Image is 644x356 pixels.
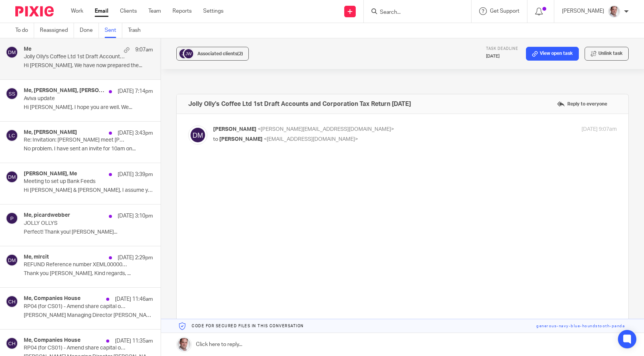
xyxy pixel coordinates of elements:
[24,54,127,60] p: Jolly Olly's Coffee Ltd 1st Draft Accounts and Corporation Tax Return [DATE]
[24,46,31,53] h4: Me
[135,46,153,54] p: 9:07am
[213,137,218,142] span: to
[71,7,83,15] a: Work
[24,96,127,102] p: Aviva update
[24,295,80,302] h4: Me, Companies House
[555,98,609,110] label: Reply to everyone
[379,9,448,16] input: Search
[24,171,77,177] h4: [PERSON_NAME], Me
[6,337,18,349] img: svg%3E
[582,125,617,133] p: [DATE] 9:07am
[24,187,153,194] p: Hi [PERSON_NAME] & [PERSON_NAME], I assume you cannot do...
[608,5,620,18] img: Munro%20Partners-3202.jpg
[6,212,18,224] img: svg%3E
[188,125,207,145] img: svg%3E
[24,345,127,351] p: RP04 (for CS01) - Amend share capital or shareholder details on a previously filed confirmation s...
[172,7,192,15] a: Reports
[24,104,153,111] p: Hi [PERSON_NAME], I hope you are well. We...
[80,23,99,38] a: Done
[118,171,153,178] p: [DATE] 3:39pm
[258,127,394,132] span: <[PERSON_NAME][EMAIL_ADDRESS][DOMAIN_NAME]>
[24,270,153,277] p: Thank you [PERSON_NAME], Kind regards, ...
[213,127,256,132] span: [PERSON_NAME]
[237,51,243,56] span: (2)
[203,7,223,15] a: Settings
[562,7,604,15] p: [PERSON_NAME]
[15,6,54,16] img: Pixie
[490,8,519,14] span: Get Support
[264,137,358,142] span: <[EMAIL_ADDRESS][DOMAIN_NAME]>
[6,295,18,308] img: svg%3E
[6,87,18,100] img: svg%3E
[486,53,518,59] p: [DATE]
[188,100,411,108] h4: Jolly Olly's Coffee Ltd 1st Draft Accounts and Corporation Tax Return [DATE]
[118,129,153,137] p: [DATE] 3:43pm
[24,146,153,152] p: No problem. I have sent an invite for 10am on...
[197,51,243,56] span: Associated clients
[585,47,629,61] button: Unlink task
[24,229,153,236] p: Perfect! Thank you! [PERSON_NAME]...
[486,47,518,51] span: Task deadline
[24,303,127,310] p: RP04 (for CS01) - Amend share capital or shareholder details on a previously filed confirmation s...
[6,254,18,266] img: svg%3E
[6,129,18,142] img: svg%3E
[118,87,153,95] p: [DATE] 7:14pm
[118,212,153,220] p: [DATE] 3:10pm
[128,23,146,38] a: Trash
[120,7,137,15] a: Clients
[219,137,263,142] span: [PERSON_NAME]
[24,220,127,227] p: JOLLY OLLYS
[95,7,108,15] a: Email
[178,48,190,59] img: svg%3E
[115,337,153,345] p: [DATE] 11:35am
[115,295,153,303] p: [DATE] 11:46am
[24,254,49,260] h4: Me, mlrcit
[24,262,127,268] p: REFUND Reference number XEML00000198793
[24,129,77,136] h4: Me, [PERSON_NAME]
[15,23,34,38] a: To do
[526,47,579,61] a: View open task
[6,46,18,58] img: svg%3E
[24,178,127,185] p: Meeting to set up Bank Feeds
[24,137,127,143] p: Re: Invitation: [PERSON_NAME] meet [PERSON_NAME] re: Service M8 @ [DATE] 10:00 - 10:30 (BST) ([PE...
[24,87,105,94] h4: Me, [PERSON_NAME], [PERSON_NAME]
[148,7,161,15] a: Team
[176,47,249,61] button: Associated clients(2)
[24,63,153,69] p: Hi [PERSON_NAME], We have now prepared the...
[24,312,153,319] p: [PERSON_NAME] Managing Director [PERSON_NAME] and...
[6,171,18,183] img: svg%3E
[118,254,153,262] p: [DATE] 2:29pm
[183,48,194,59] img: svg%3E
[105,23,122,38] a: Sent
[24,212,70,219] h4: Me, picardwebber
[40,23,74,38] a: Reassigned
[24,337,80,344] h4: Me, Companies House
